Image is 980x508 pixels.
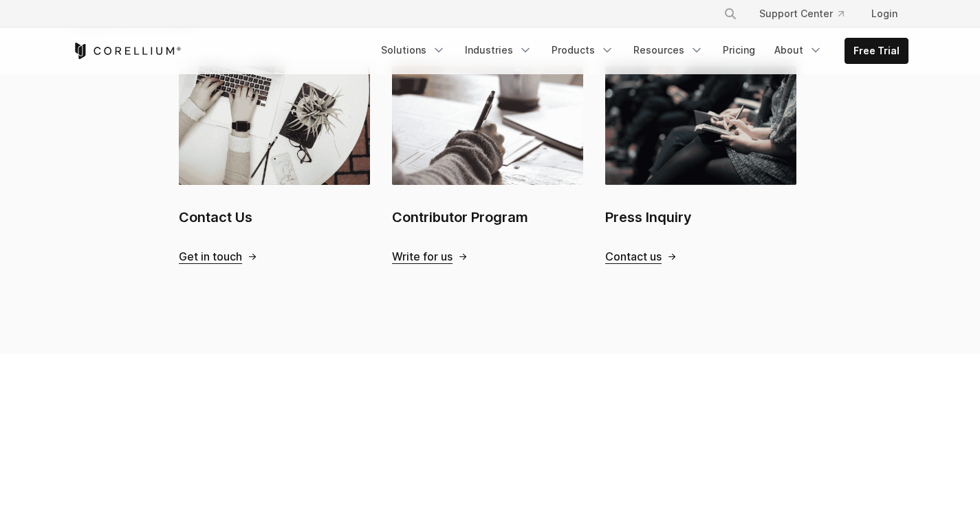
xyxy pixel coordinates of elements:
span: Contact us [605,250,662,264]
button: Search [718,1,743,26]
span: Write for us [392,250,453,264]
a: Resources [625,38,712,63]
a: Support Center [748,1,855,26]
img: Contributor Program [392,66,583,185]
a: Contributor Program Contributor Program Write for us [392,66,583,264]
h2: Contributor Program [392,207,583,228]
h2: Press Inquiry [605,207,796,228]
span: Get in touch [179,250,242,264]
a: Corellium Home [72,43,182,59]
img: Contact Us [179,66,370,185]
a: About [766,38,831,63]
a: Industries [457,38,541,63]
div: Navigation Menu [373,38,908,64]
a: Login [860,1,908,26]
div: Navigation Menu [707,1,908,26]
a: Contact Us Contact Us Get in touch [179,66,370,264]
a: Press Inquiry Press Inquiry Contact us [605,66,796,264]
a: Products [543,38,622,63]
img: Press Inquiry [605,66,796,185]
a: Free Trial [845,38,908,63]
h2: Contact Us [179,207,370,228]
a: Solutions [373,38,454,63]
a: Pricing [715,38,763,63]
